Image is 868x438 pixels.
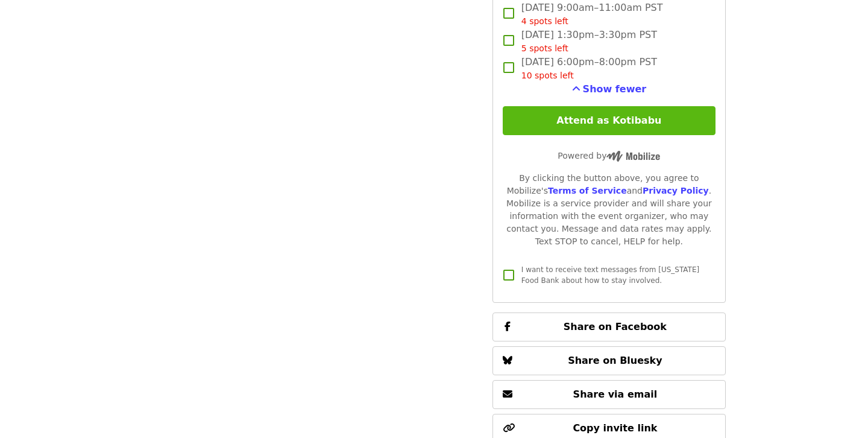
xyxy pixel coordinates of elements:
[521,55,657,82] span: [DATE] 6:00pm–8:00pm PST
[573,389,658,400] span: Share via email
[643,186,709,195] a: Privacy Policy
[568,355,662,366] span: Share on Bluesky
[521,265,699,285] span: I want to receive text messages from [US_STATE] Food Bank about how to stay involved.
[564,321,667,332] span: Share on Facebook
[521,28,657,55] span: [DATE] 1:30pm–3:30pm PST
[573,422,657,434] span: Copy invite link
[606,151,660,162] img: Powered by Mobilize
[492,346,726,375] button: Share on Bluesky
[492,313,726,341] button: Share on Facebook
[521,43,568,53] span: 5 spots left
[503,172,715,248] div: By clicking the button above, you agree to Mobilize's and . Mobilize is a service provider and wi...
[492,380,726,409] button: Share via email
[521,1,663,28] span: [DATE] 9:00am–11:00am PST
[521,16,568,26] span: 4 spots left
[521,71,574,80] span: 10 spots left
[548,186,627,195] a: Terms of Service
[558,151,660,160] span: Powered by
[572,82,647,97] button: See more timeslots
[503,106,715,135] button: Attend as Kotibabu
[583,83,647,95] span: Show fewer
